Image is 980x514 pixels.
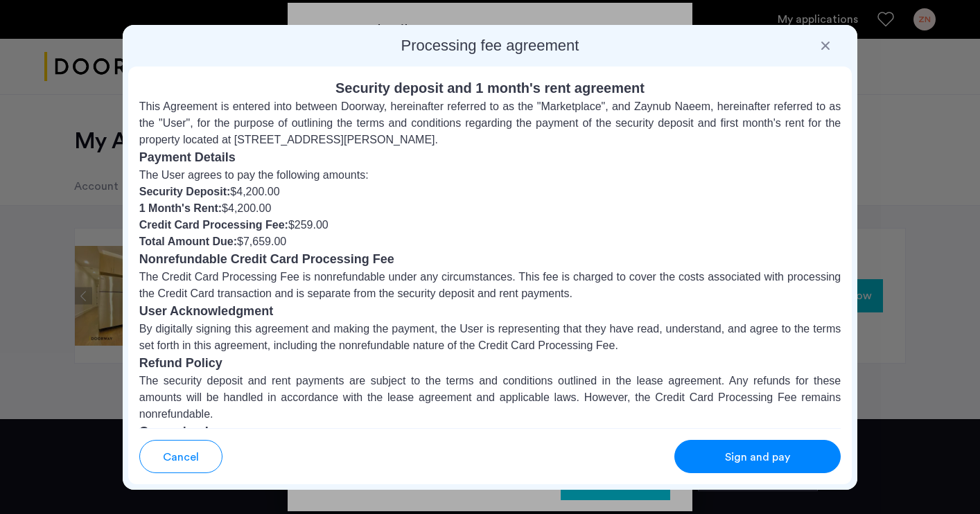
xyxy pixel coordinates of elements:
[139,440,222,473] button: button
[725,449,790,466] span: Sign and pay
[163,449,199,466] span: Cancel
[139,354,841,373] h3: Refund Policy
[139,78,841,98] h2: Security deposit and 1 month's rent agreement
[139,302,841,321] h3: User Acknowledgment
[139,423,841,441] h3: Governing Law
[139,269,841,302] p: The Credit Card Processing Fee is nonrefundable under any circumstances. This fee is charged to c...
[139,233,841,250] li: $7,659.00
[139,98,841,148] p: This Agreement is entered into between Doorway, hereinafter referred to as the "Marketplace", and...
[139,321,841,354] p: By digitally signing this agreement and making the payment, the User is representing that they ha...
[139,184,841,200] li: $4,200.00
[139,200,841,217] li: $4,200.00
[128,36,852,55] h2: Processing fee agreement
[674,440,841,473] button: button
[139,167,841,184] p: The User agrees to pay the following amounts:
[139,186,231,197] strong: Security Deposit:
[139,250,841,269] h3: Nonrefundable Credit Card Processing Fee
[139,373,841,423] p: The security deposit and rent payments are subject to the terms and conditions outlined in the le...
[139,148,841,167] h3: Payment Details
[139,202,222,214] strong: 1 Month's Rent:
[139,236,237,247] strong: Total Amount Due:
[139,217,841,233] li: $259.00
[139,219,288,231] strong: Credit Card Processing Fee:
